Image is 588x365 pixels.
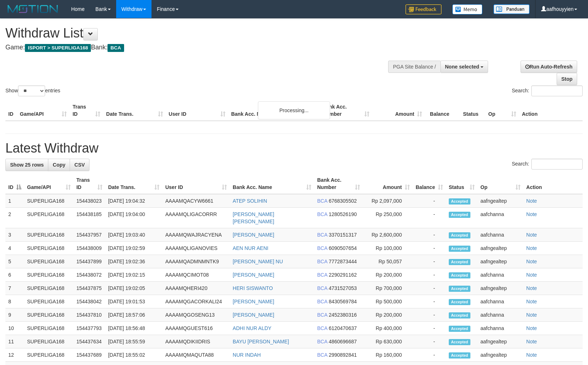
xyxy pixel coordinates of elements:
span: Copy 1280526190 to clipboard [329,211,357,217]
a: ATEP SOLIHIN [233,198,267,204]
td: 12 [5,348,24,362]
span: Copy 3370151317 to clipboard [329,232,357,238]
th: Amount: activate to sort column ascending [363,173,412,194]
td: - [413,295,446,308]
th: User ID: activate to sort column ascending [162,173,230,194]
a: [PERSON_NAME] [PERSON_NAME] [233,211,274,224]
span: ISPORT > SUPERLIGA168 [25,44,91,52]
td: SUPERLIGA168 [24,208,74,228]
td: aafngealtep [478,194,523,208]
td: 154437793 [74,322,105,335]
td: aafngealtep [478,255,523,268]
td: [DATE] 18:57:06 [105,308,163,322]
td: AAAAMQMAQUTA88 [162,348,230,362]
td: SUPERLIGA168 [24,282,74,295]
td: aafchanna [478,268,523,282]
th: ID [5,100,17,121]
td: - [413,194,446,208]
td: AAAAMQHERI420 [162,282,230,295]
a: AEN NUR AENI [233,245,268,251]
span: Accepted [449,352,470,359]
td: Rp 50,057 [363,255,412,268]
a: [PERSON_NAME] [233,299,274,304]
th: ID: activate to sort column descending [5,173,24,194]
td: Rp 160,000 [363,348,412,362]
td: - [413,268,446,282]
td: [DATE] 18:55:02 [105,348,163,362]
a: Run Auto-Refresh [521,61,577,73]
td: Rp 250,000 [363,208,412,228]
label: Search: [512,159,583,170]
td: [DATE] 19:02:36 [105,255,163,268]
span: Accepted [449,198,470,205]
td: [DATE] 19:02:15 [105,268,163,282]
td: SUPERLIGA168 [24,228,74,242]
span: Accepted [449,339,470,345]
a: Note [526,245,537,251]
td: AAAAMQLIGANOVIES [162,242,230,255]
td: 154437899 [74,255,105,268]
span: Copy 8430569784 to clipboard [329,299,357,304]
span: Accepted [449,286,470,292]
span: Accepted [449,299,470,305]
td: 154437875 [74,282,105,295]
span: CSV [74,162,85,168]
a: [PERSON_NAME] [233,312,274,318]
td: [DATE] 19:02:05 [105,282,163,295]
th: Status: activate to sort column ascending [446,173,478,194]
span: BCA [317,325,327,331]
td: 2 [5,208,24,228]
h1: Withdraw List [5,26,385,40]
td: - [413,208,446,228]
span: Copy 7772873444 to clipboard [329,259,357,264]
td: 9 [5,308,24,322]
h4: Game: Bank: [5,44,385,51]
td: - [413,348,446,362]
th: Bank Acc. Name [228,100,320,121]
td: 6 [5,268,24,282]
a: HERI SISWANTO [233,285,273,291]
td: aafngealtep [478,242,523,255]
a: Note [526,352,537,358]
td: aafngealtep [478,348,523,362]
td: aafngealtep [478,282,523,295]
td: 154437810 [74,308,105,322]
td: 7 [5,282,24,295]
span: Copy 4731527053 to clipboard [329,285,357,291]
span: Accepted [449,272,470,278]
span: BCA [317,211,327,217]
img: panduan.png [493,4,530,14]
span: Copy 6120470637 to clipboard [329,325,357,331]
td: SUPERLIGA168 [24,322,74,335]
td: 8 [5,295,24,308]
td: SUPERLIGA168 [24,348,74,362]
th: Date Trans. [103,100,166,121]
span: BCA [317,232,327,238]
a: Note [526,312,537,318]
td: AAAAMQADMNMNTK9 [162,255,230,268]
input: Search: [531,159,583,170]
a: CSV [70,159,89,171]
th: Balance [425,100,460,121]
td: SUPERLIGA168 [24,242,74,255]
th: Balance: activate to sort column ascending [413,173,446,194]
th: Op [486,100,519,121]
td: Rp 700,000 [363,282,412,295]
span: Copy 4860696687 to clipboard [329,339,357,344]
th: Action [523,173,583,194]
span: BCA [317,198,327,204]
td: AAAAMQGOSENG13 [162,308,230,322]
span: BCA [107,44,124,52]
td: AAAAMQGUEST616 [162,322,230,335]
td: 154438042 [74,295,105,308]
td: [DATE] 19:02:59 [105,242,163,255]
a: Note [526,339,537,344]
span: BCA [317,272,327,278]
th: Amount [372,100,425,121]
a: ADHI NUR ALDY [233,325,271,331]
span: Copy 2452380316 to clipboard [329,312,357,318]
img: Button%20Memo.svg [452,4,483,14]
div: Processing... [258,101,330,119]
td: - [413,308,446,322]
td: 154438009 [74,242,105,255]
